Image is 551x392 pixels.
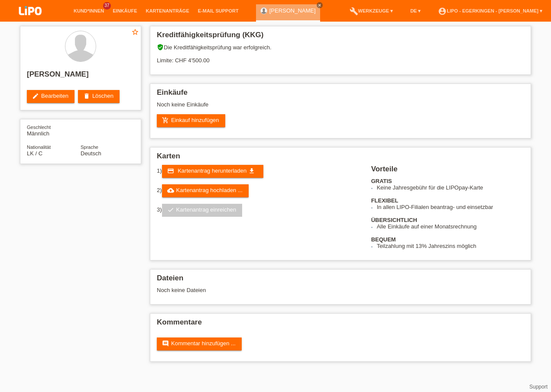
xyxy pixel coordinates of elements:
a: Kund*innen [69,8,108,13]
span: 37 [103,2,111,10]
b: FLEXIBEL [371,197,399,204]
li: Alle Einkäufe auf einer Monatsrechnung [377,223,524,230]
div: Die Kreditfähigkeitsprüfung war erfolgreich. Limite: CHF 4'500.00 [157,44,524,70]
i: star_border [131,28,139,36]
a: add_shopping_cartEinkauf hinzufügen [157,114,225,127]
div: 2) [157,184,360,197]
a: E-Mail Support [194,8,243,13]
li: Keine Jahresgebühr für die LIPOpay-Karte [377,184,524,191]
h2: Einkäufe [157,88,524,101]
h2: Karten [157,152,524,165]
li: Teilzahlung mit 13% Jahreszins möglich [377,243,524,249]
h2: Kommentare [157,318,524,331]
li: In allen LIPO-Filialen beantrag- und einsetzbar [377,204,524,210]
a: Einkäufe [108,8,141,13]
i: build [350,7,358,16]
i: check [167,206,174,213]
i: close [318,3,322,7]
span: Nationalität [27,145,51,150]
a: Support [529,384,548,390]
div: Noch keine Einkäufe [157,101,524,114]
h2: [PERSON_NAME] [27,70,134,83]
a: close [317,2,323,8]
a: account_circleLIPO - Egerkingen - [PERSON_NAME] ▾ [434,8,547,13]
i: add_shopping_cart [162,117,169,124]
b: GRATIS [371,178,392,184]
i: account_circle [438,7,447,16]
i: comment [162,340,169,347]
i: credit_card [167,167,174,174]
span: Geschlecht [27,125,51,130]
a: editBearbeiten [27,90,75,103]
i: edit [32,93,39,100]
a: cloud_uploadKartenantrag hochladen ... [162,184,249,197]
a: credit_card Kartenantrag herunterladen get_app [162,165,263,178]
div: Noch keine Dateien [157,287,421,293]
i: get_app [248,167,255,174]
span: Kartenantrag herunterladen [178,167,246,174]
i: delete [83,93,90,100]
h2: Vorteile [371,165,524,178]
b: ÜBERSICHTLICH [371,217,417,223]
a: star_border [131,28,139,37]
span: Deutsch [81,150,101,157]
div: Männlich [27,124,81,137]
i: verified_user [157,44,164,51]
i: cloud_upload [167,187,174,194]
a: checkKartenantrag einreichen [162,204,243,217]
div: 3) [157,204,360,217]
a: deleteLöschen [78,90,120,103]
a: DE ▾ [406,8,425,13]
div: 1) [157,165,360,178]
a: buildWerkzeuge ▾ [345,8,398,13]
a: LIPO pay [9,18,52,24]
h2: Dateien [157,274,524,287]
a: commentKommentar hinzufügen ... [157,337,242,350]
a: Kartenanträge [142,8,194,13]
h2: Kreditfähigkeitsprüfung (KKG) [157,31,524,44]
b: BEQUEM [371,236,396,243]
span: Sprache [81,145,98,150]
span: Sri Lanka / C / 06.08.2007 [27,150,42,157]
a: [PERSON_NAME] [269,7,316,14]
